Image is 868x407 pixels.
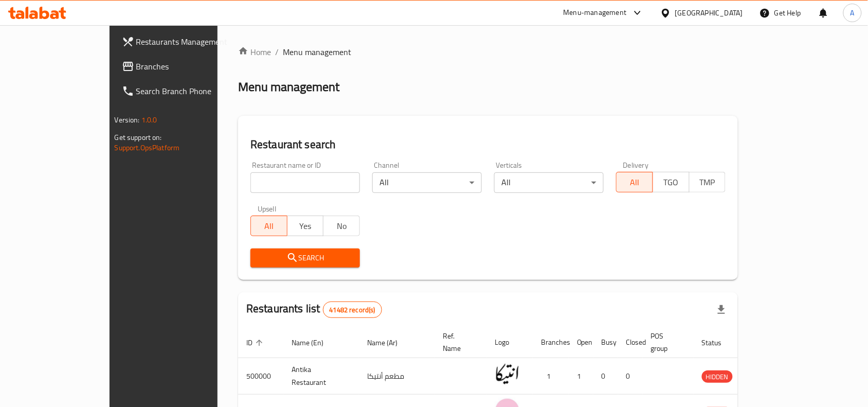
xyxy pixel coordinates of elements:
td: Antika Restaurant [283,358,359,395]
span: Search Branch Phone [136,85,246,97]
label: Upsell [258,205,277,213]
span: Name (Ar) [367,337,411,349]
button: Yes [287,216,324,236]
th: Closed [618,327,643,358]
span: All [255,219,283,234]
th: Branches [533,327,569,358]
span: All [621,175,649,190]
a: Support.OpsPlatform [115,141,180,154]
nav: breadcrumb [238,46,738,58]
span: POS group [651,330,681,355]
button: TGO [653,172,690,192]
button: TMP [689,172,726,192]
th: Open [569,327,593,358]
button: No [323,216,360,236]
label: Delivery [623,162,649,169]
h2: Restaurant search [250,137,726,152]
span: Menu management [283,46,351,58]
div: [GEOGRAPHIC_DATA] [675,7,743,19]
td: 1 [533,358,569,395]
span: Restaurants Management [136,36,246,48]
span: Name (En) [292,337,337,349]
button: All [616,172,653,192]
span: TGO [657,175,685,190]
a: Restaurants Management [114,29,255,54]
button: Search [250,249,360,268]
li: / [275,46,279,58]
span: Get support on: [115,131,162,144]
th: Busy [593,327,618,358]
div: Export file [709,297,734,322]
a: Branches [114,54,255,79]
td: 0 [593,358,618,395]
div: Menu-management [564,7,627,19]
span: No [328,219,356,234]
span: Version: [115,113,140,127]
input: Search for restaurant name or ID.. [250,172,360,193]
span: TMP [694,175,722,190]
img: Antika Restaurant [495,361,520,387]
a: Home [238,46,271,58]
h2: Restaurants list [246,301,382,318]
span: Ref. Name [443,330,474,355]
span: Search [259,252,352,264]
span: 1.0.0 [141,113,157,127]
td: 0 [618,358,643,395]
td: مطعم أنتيكا [359,358,435,395]
span: ID [246,337,266,349]
th: Logo [486,327,533,358]
div: All [372,172,482,193]
div: All [494,172,604,193]
a: Search Branch Phone [114,79,255,103]
span: Status [702,337,735,349]
span: Branches [136,60,246,73]
button: All [250,216,287,236]
span: HIDDEN [702,371,733,383]
span: Yes [292,219,320,234]
div: Total records count [323,302,382,318]
td: 500000 [238,358,283,395]
span: A [851,7,855,19]
h2: Menu management [238,79,339,95]
td: 1 [569,358,593,395]
span: 41482 record(s) [323,305,382,315]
